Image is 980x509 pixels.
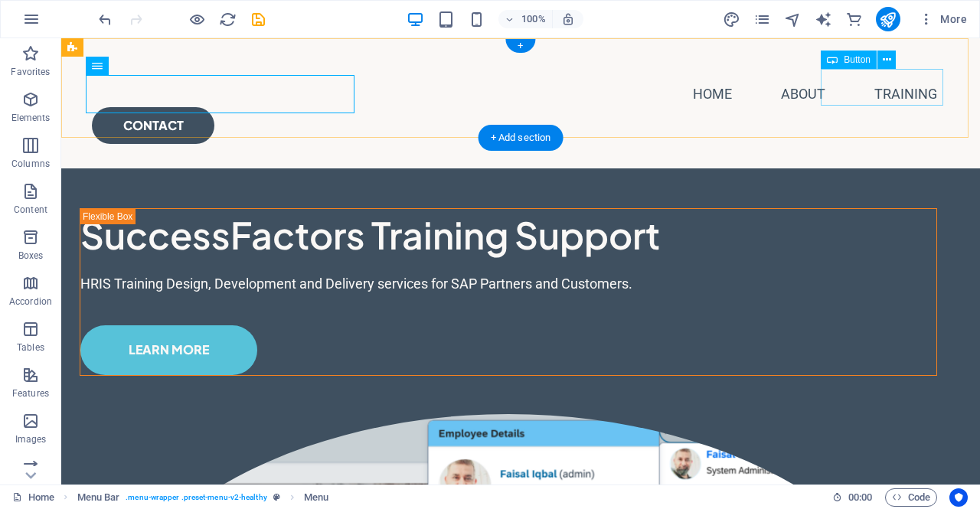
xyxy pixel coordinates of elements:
a: Click to cancel selection. Double-click to open Pages [12,488,54,507]
button: text_generator [815,10,833,28]
span: . menu-wrapper .preset-menu-v2-healthy [126,488,266,507]
p: Boxes [18,250,44,262]
div: + [505,39,535,53]
button: More [913,7,973,31]
button: Usercentrics [949,488,968,507]
button: undo [96,10,114,28]
button: 100% [498,10,553,28]
i: Save (Ctrl+S) [250,11,267,28]
p: Tables [17,341,44,354]
i: This element is a customizable preset [273,493,280,501]
button: Code [885,488,937,507]
i: Publish [879,11,897,28]
p: Images [15,433,47,445]
p: Content [14,204,47,216]
span: Button [844,55,871,64]
span: Click to select. Double-click to edit [77,488,120,507]
button: design [723,10,741,28]
i: Undo: Change menu items (Ctrl+Z) [96,11,114,28]
i: Reload page [219,11,237,28]
i: On resize automatically adjust zoom level to fit chosen device. [561,12,575,26]
button: reload [218,10,237,28]
div: + Add section [479,125,563,151]
button: Click here to leave preview mode and continue editing [188,10,206,28]
h6: 100% [521,10,546,28]
span: 00 00 [848,488,872,507]
p: Accordion [9,295,52,308]
p: Features [12,387,49,400]
nav: breadcrumb [77,488,329,507]
span: : [859,491,861,503]
button: navigator [784,10,802,28]
button: pages [753,10,772,28]
span: More [919,11,967,27]
p: Favorites [11,66,50,78]
p: Columns [11,158,50,170]
button: publish [876,7,900,31]
i: Pages (Ctrl+Alt+S) [753,11,771,28]
span: Code [892,488,930,507]
i: Commerce [845,11,863,28]
span: Click to select. Double-click to edit [304,488,328,507]
h6: Session time [832,488,873,507]
button: save [249,10,267,28]
i: Navigator [784,11,802,28]
button: commerce [845,10,864,28]
i: Design (Ctrl+Alt+Y) [723,11,740,28]
p: Elements [11,112,51,124]
i: AI Writer [815,11,832,28]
